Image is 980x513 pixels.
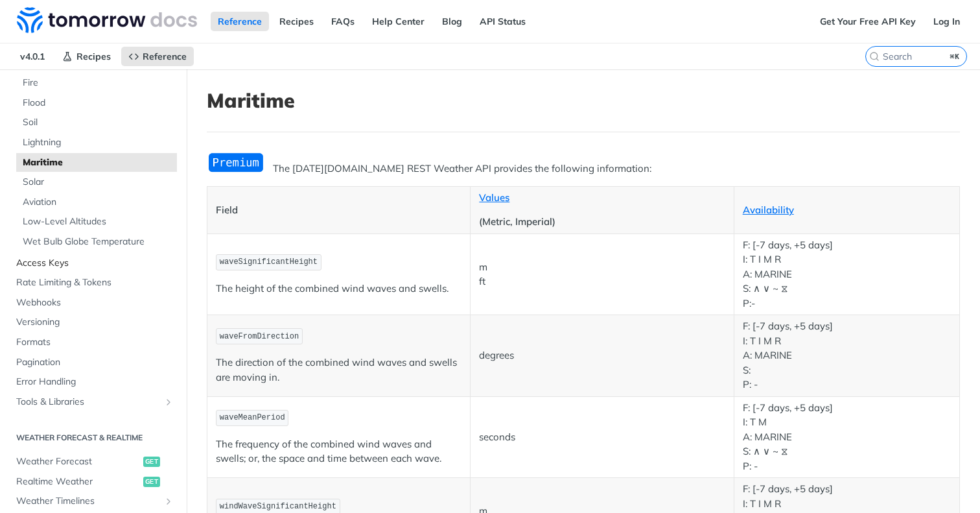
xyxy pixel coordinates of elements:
span: Formats [16,336,174,349]
p: (Metric, Imperial) [479,215,725,230]
span: Tools & Libraries [16,396,160,409]
a: Reference [211,12,269,31]
p: The frequency of the combined wind waves and swells; or, the space and time between each wave. [216,437,461,466]
a: Fire [16,73,177,93]
span: Soil [23,116,174,129]
span: Webhooks [16,296,174,309]
a: Recipes [272,12,321,31]
a: Error Handling [10,372,177,392]
span: waveSignificantHeight [220,257,318,267]
a: Low-Level Altitudes [16,212,177,232]
kbd: ⌘K [947,50,963,63]
svg: Search [869,51,880,62]
p: The [DATE][DOMAIN_NAME] REST Weather API provides the following information: [207,161,960,176]
span: get [143,457,160,467]
a: Rate Limiting & Tokens [10,273,177,292]
span: Flood [23,97,174,110]
span: waveFromDirection [220,332,299,341]
p: The height of the combined wind waves and swells. [216,281,461,296]
span: Recipes [76,51,111,62]
button: Show subpages for Weather Timelines [163,496,174,507]
span: v4.0.1 [13,47,52,66]
a: Values [479,191,509,204]
a: Lightning [16,133,177,152]
button: Show subpages for Tools & Libraries [163,397,174,407]
span: Error Handling [16,376,174,388]
a: Get Your Free API Key [813,12,923,31]
a: Help Center [365,12,432,31]
p: seconds [479,430,725,445]
a: Maritime [16,153,177,173]
a: Webhooks [10,293,177,313]
span: Wet Bulb Globe Temperature [23,235,174,248]
a: Solar [16,173,177,192]
a: Weather TimelinesShow subpages for Weather Timelines [10,492,177,511]
a: Versioning [10,313,177,332]
span: Weather Timelines [16,495,160,508]
p: F: [-7 days, +5 days] I: T M A: MARINE S: ∧ ∨ ~ ⧖ P: - [743,401,951,474]
span: get [143,477,160,487]
p: F: [-7 days, +5 days] I: T I M R A: MARINE S: P: - [743,319,951,392]
a: API Status [472,12,533,31]
span: Weather Forecast [16,455,140,468]
a: Flood [16,93,177,113]
a: Formats [10,333,177,352]
span: Versioning [16,316,174,329]
span: Rate Limiting & Tokens [16,276,174,289]
span: Aviation [23,196,174,209]
span: Realtime Weather [16,475,140,488]
p: Field [216,203,461,218]
a: Soil [16,113,177,132]
span: waveMeanPeriod [220,413,285,422]
a: Weather Forecastget [10,452,177,471]
a: Tools & LibrariesShow subpages for Tools & Libraries [10,392,177,412]
a: Availability [743,204,794,216]
span: Lightning [23,136,174,149]
p: m ft [479,260,725,289]
a: Blog [435,12,469,31]
h2: Weather Forecast & realtime [10,432,177,444]
span: Reference [143,51,187,62]
p: The direction of the combined wind waves and swells are moving in. [216,355,461,385]
h1: Maritime [207,89,960,112]
span: windWaveSignificantHeight [220,502,336,511]
a: Realtime Weatherget [10,472,177,492]
span: Access Keys [16,257,174,270]
span: Low-Level Altitudes [23,215,174,228]
span: Solar [23,176,174,189]
a: Recipes [55,47,118,66]
a: Wet Bulb Globe Temperature [16,232,177,252]
span: Maritime [23,156,174,169]
span: Fire [23,77,174,89]
a: Reference [121,47,194,66]
p: F: [-7 days, +5 days] I: T I M R A: MARINE S: ∧ ∨ ~ ⧖ P:- [743,238,951,311]
a: Aviation [16,193,177,212]
img: Tomorrow.io Weather API Docs [17,7,197,33]
a: Pagination [10,353,177,372]
a: FAQs [324,12,362,31]
a: Log In [926,12,967,31]
span: Pagination [16,356,174,369]
a: Access Keys [10,254,177,273]
p: degrees [479,348,725,363]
